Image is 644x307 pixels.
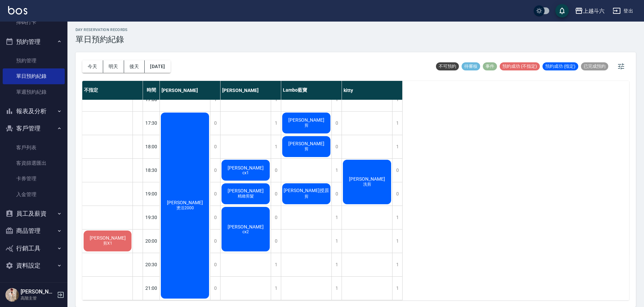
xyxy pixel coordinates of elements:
div: 0 [392,182,402,206]
button: 明天 [103,60,124,73]
div: 1 [331,206,342,229]
a: 單日預約紀錄 [3,68,65,84]
div: 0 [210,253,220,276]
div: 0 [271,182,281,206]
div: 1 [331,253,342,276]
div: 不指定 [82,81,143,100]
span: [PERSON_NAME]授原 [282,188,330,194]
a: 客資篩選匯出 [3,155,65,171]
button: 客戶管理 [3,120,65,137]
button: 行銷工具 [3,240,65,257]
div: 19:00 [143,182,160,206]
div: 上越斗六 [583,7,605,15]
span: 預約成功 (不指定) [500,63,540,69]
div: 0 [331,182,342,206]
span: [PERSON_NAME] [166,200,204,205]
div: 0 [210,206,220,229]
div: Lambo藍寶 [281,81,342,100]
span: 剪 [303,194,310,199]
div: 1 [271,253,281,276]
button: 今天 [82,60,103,73]
div: 19:30 [143,206,160,229]
div: 0 [271,159,281,182]
div: 0 [210,159,220,182]
div: 18:30 [143,158,160,182]
span: 剪 [303,123,310,128]
span: 已完成預約 [581,63,608,69]
button: 上越斗六 [572,4,607,18]
span: cx1 [241,171,250,175]
div: 1 [331,159,342,182]
button: 登出 [610,5,636,17]
div: 1 [271,277,281,300]
a: 卡券管理 [3,171,65,186]
span: [PERSON_NAME] [287,141,326,146]
div: 1 [392,253,402,276]
a: 預約管理 [3,53,65,68]
div: 1 [271,135,281,158]
span: 洗剪 [362,182,373,187]
div: 0 [210,277,220,300]
div: 20:30 [143,253,160,276]
div: 1 [392,112,402,135]
div: 1 [392,135,402,158]
button: 預約管理 [3,33,65,51]
h2: day Reservation records [76,28,128,32]
img: Person [5,288,19,302]
span: [PERSON_NAME] [88,235,127,241]
div: 時間 [143,81,160,100]
span: 不可預約 [436,63,459,69]
span: 待審核 [462,63,480,69]
div: 0 [331,112,342,135]
span: 精緻剪髮 [236,193,255,199]
a: 客戶列表 [3,140,65,155]
div: 0 [210,135,220,158]
span: [PERSON_NAME] [226,165,265,171]
button: 商品管理 [3,222,65,240]
div: 0 [392,159,402,182]
button: 員工及薪資 [3,205,65,222]
button: 資料設定 [3,257,65,274]
div: 1 [392,229,402,253]
div: [PERSON_NAME] [221,81,281,100]
span: 預約成功 (指定) [543,63,578,69]
div: 1 [331,277,342,300]
span: 剪X1 [102,241,114,246]
div: 0 [210,182,220,206]
span: 剪 [303,146,310,152]
p: 高階主管 [21,295,55,301]
span: [PERSON_NAME] [287,117,326,123]
h3: 單日預約紀錄 [76,35,128,44]
div: 17:30 [143,111,160,135]
div: 21:00 [143,276,160,300]
div: 0 [210,229,220,253]
span: 燙活2000 [175,205,195,211]
a: 掃碼打卡 [3,14,65,30]
div: [PERSON_NAME] [160,81,221,100]
div: 0 [331,135,342,158]
div: kitty [342,81,403,100]
div: 0 [271,229,281,253]
button: 報表及分析 [3,102,65,120]
h5: [PERSON_NAME] [21,288,55,295]
span: cx2 [241,229,250,234]
div: 1 [392,277,402,300]
button: 後天 [124,60,145,73]
span: 事件 [483,63,497,69]
div: 0 [271,206,281,229]
span: [PERSON_NAME] [226,224,265,229]
button: save [555,4,569,18]
span: [PERSON_NAME] [348,176,386,182]
div: 20:00 [143,229,160,253]
a: 入金管理 [3,187,65,202]
button: [DATE] [145,60,170,73]
div: 1 [271,112,281,135]
span: [PERSON_NAME] [226,188,265,193]
div: 1 [331,229,342,253]
div: 1 [392,206,402,229]
div: 0 [210,112,220,135]
div: 18:00 [143,135,160,158]
img: Logo [8,6,27,14]
a: 單週預約紀錄 [3,84,65,100]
